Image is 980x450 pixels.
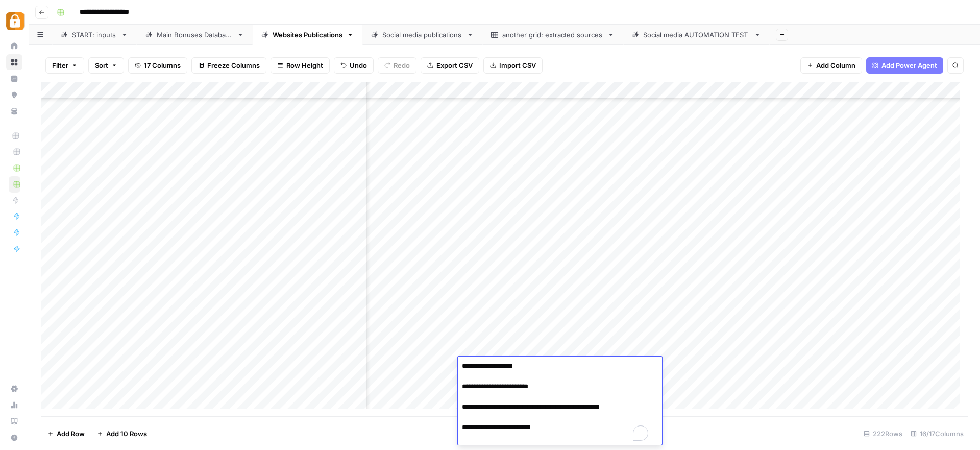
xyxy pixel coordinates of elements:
span: Row Height [286,60,323,70]
span: Import CSV [499,60,536,70]
button: Add Row [41,425,91,442]
div: 222 Rows [860,425,906,442]
a: Settings [6,381,22,397]
a: Social media publications [362,25,482,45]
span: Undo [350,60,367,70]
button: Sort [88,57,124,74]
a: Home [6,38,22,54]
button: Row Height [271,57,330,74]
a: Browse [6,54,22,70]
textarea: To enrich screen reader interactions, please activate Accessibility in Grammarly extension settings [458,328,654,445]
button: Undo [334,57,374,74]
a: Your Data [6,103,22,120]
div: START: inputs [72,30,117,40]
span: Redo [394,60,410,70]
a: another grid: extracted sources [482,25,623,45]
a: START: inputs [52,25,137,45]
div: Social media AUTOMATION TEST [643,30,750,40]
button: Add Power Agent [866,57,943,74]
a: Social media AUTOMATION TEST [623,25,770,45]
div: Websites Publications [273,30,342,40]
button: Filter [45,57,84,74]
img: Adzz Logo [6,12,24,30]
a: Learning Hub [6,413,22,430]
a: Insights [6,70,22,87]
button: Workspace: Adzz [6,8,22,34]
span: Add Column [816,60,855,70]
div: Main Bonuses Database [157,30,233,40]
a: Main Bonuses Database [137,25,253,45]
button: Help + Support [6,430,22,446]
span: 17 Columns [144,60,181,70]
span: Freeze Columns [207,60,260,70]
span: Export CSV [436,60,473,70]
span: Add 10 Rows [106,429,147,439]
button: Export CSV [421,57,479,74]
button: Add 10 Rows [91,425,153,442]
div: 16/17 Columns [906,425,968,442]
a: Opportunities [6,87,22,103]
button: Freeze Columns [191,57,266,74]
a: Websites Publications [253,25,362,45]
button: Import CSV [483,57,543,74]
a: Usage [6,397,22,413]
button: 17 Columns [128,57,187,74]
span: Filter [52,60,68,70]
button: Redo [378,57,416,74]
span: Add Power Agent [881,60,937,70]
div: Social media publications [382,30,462,40]
span: Sort [95,60,108,70]
div: another grid: extracted sources [502,30,603,40]
span: Add Row [57,429,85,439]
button: Add Column [800,57,862,74]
